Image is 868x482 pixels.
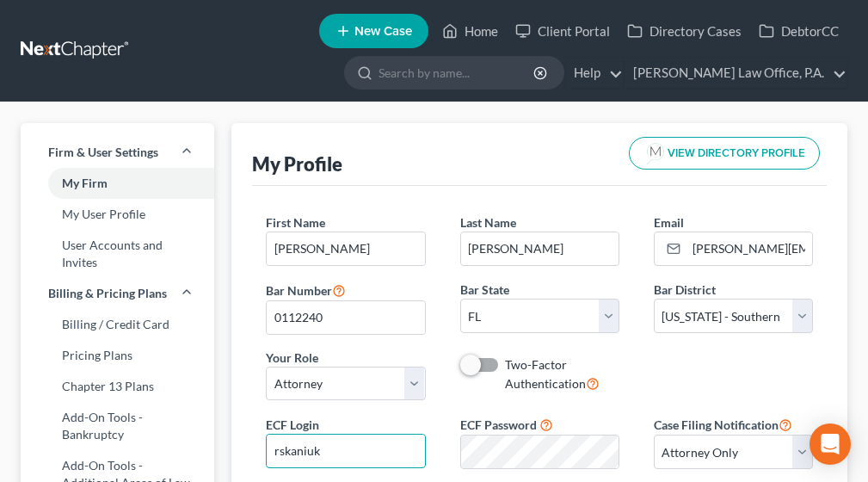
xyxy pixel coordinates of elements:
[21,278,214,309] a: Billing & Pricing Plans
[505,357,586,391] span: Two-Factor Authentication
[21,199,214,230] a: My User Profile
[21,168,214,199] a: My Firm
[21,340,214,371] a: Pricing Plans
[354,25,412,38] span: New Case
[565,58,623,89] a: Help
[267,232,424,265] input: Enter first name...
[654,414,792,435] label: Case Filing Notification
[266,215,325,230] span: First Name
[750,15,847,46] a: DebtorCC
[810,423,851,465] div: Open Intercom Messenger
[266,280,346,300] label: Bar Number
[460,215,516,230] span: Last Name
[379,57,536,89] input: Search by name...
[267,301,424,334] input: #
[252,151,342,176] div: My Profile
[21,309,214,340] a: Billing / Credit Card
[21,371,214,402] a: Chapter 13 Plans
[625,58,846,89] a: [PERSON_NAME] Law Office, P.A.
[21,402,214,450] a: Add-On Tools - Bankruptcy
[266,416,319,434] label: ECF Login
[619,15,750,46] a: Directory Cases
[654,215,684,230] span: Email
[434,15,507,46] a: Home
[461,232,619,265] input: Enter last name...
[643,141,668,165] img: modern-attorney-logo-488310dd42d0e56951fffe13e3ed90e038bc441dd813d23dff0c9337a977f38e.png
[629,137,820,170] button: VIEW DIRECTORY PROFILE
[48,144,158,161] span: Firm & User Settings
[21,137,214,168] a: Firm & User Settings
[460,281,509,299] label: Bar State
[267,435,424,467] input: Enter ecf login...
[48,285,167,302] span: Billing & Pricing Plans
[686,232,812,265] input: Enter email...
[460,416,537,434] label: ECF Password
[654,281,716,299] label: Bar District
[507,15,619,46] a: Client Portal
[668,148,805,159] span: VIEW DIRECTORY PROFILE
[266,350,318,365] span: Your Role
[21,230,214,278] a: User Accounts and Invites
